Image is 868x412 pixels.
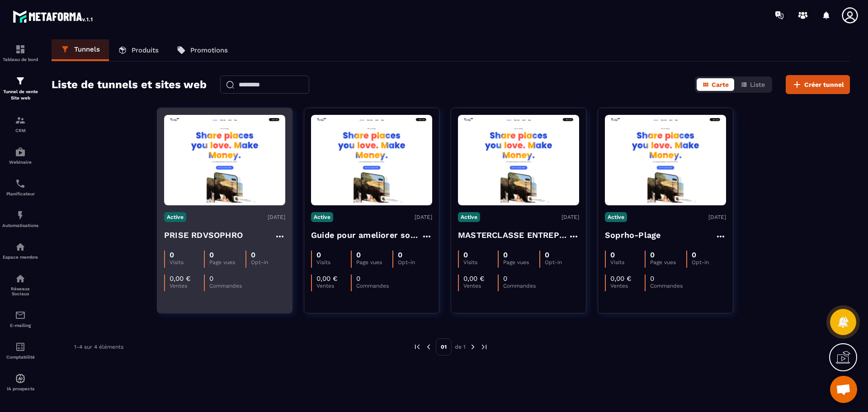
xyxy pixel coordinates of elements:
[15,273,26,284] img: social-network
[209,259,245,265] p: Page vues
[2,128,38,133] p: CRM
[2,255,38,260] p: Espace membre
[750,81,765,88] span: Liste
[503,283,538,289] p: Commandes
[697,78,734,91] button: Carte
[650,251,655,259] p: 0
[2,191,38,196] p: Planificateur
[316,283,351,289] p: Ventes
[2,323,38,328] p: E-mailing
[415,214,432,220] p: [DATE]
[209,275,213,283] p: 0
[2,140,38,171] a: automationsautomationsWebinaire
[545,251,549,259] p: 0
[561,214,579,220] p: [DATE]
[413,343,421,351] img: prev
[109,39,168,61] a: Produits
[164,212,186,222] p: Active
[605,118,726,203] img: image
[458,212,480,222] p: Active
[311,229,421,242] h4: Guide pour ameliorer son sommeil
[2,266,38,303] a: social-networksocial-networkRéseaux Sociaux
[15,44,26,55] img: formation
[425,343,433,351] img: prev
[503,259,539,265] p: Page vues
[463,259,498,265] p: Visits
[463,283,498,289] p: Ventes
[74,45,100,53] p: Tunnels
[480,343,488,351] img: next
[2,69,38,108] a: formationformationTunnel de vente Site web
[311,118,432,203] img: image
[712,81,729,88] span: Carte
[74,344,123,350] p: 1-4 sur 4 éléments
[605,212,627,222] p: Active
[2,235,38,266] a: automationsautomationsEspace membre
[170,275,191,283] p: 0,00 €
[316,275,338,283] p: 0,00 €
[170,259,204,265] p: Visits
[503,275,507,283] p: 0
[356,283,391,289] p: Commandes
[168,39,237,61] a: Promotions
[15,373,26,384] img: automations
[13,8,94,24] img: logo
[170,283,204,289] p: Ventes
[2,57,38,62] p: Tableau de bord
[398,259,432,265] p: Opt-in
[610,251,615,259] p: 0
[356,259,392,265] p: Page vues
[2,160,38,165] p: Webinaire
[469,343,477,351] img: next
[2,335,38,366] a: accountantaccountantComptabilité
[458,229,568,242] h4: MASTERCLASSE ENTREPRENEUR
[503,251,508,259] p: 0
[164,229,243,242] h4: PRISE RDVSOPHRO
[2,108,38,140] a: formationformationCRM
[15,242,26,252] img: automations
[15,310,26,321] img: email
[2,171,38,203] a: schedulerschedulerPlanificateur
[15,115,26,126] img: formation
[209,283,244,289] p: Commandes
[316,259,351,265] p: Visits
[692,259,726,265] p: Opt-in
[356,275,360,283] p: 0
[458,118,579,203] img: image
[2,386,38,391] p: IA prospects
[2,223,38,228] p: Automatisations
[15,147,26,157] img: automations
[15,178,26,189] img: scheduler
[316,251,321,259] p: 0
[692,251,696,259] p: 0
[398,251,402,259] p: 0
[311,212,333,222] p: Active
[15,210,26,221] img: automations
[786,75,850,94] button: Créer tunnel
[2,203,38,235] a: automationsautomationsAutomatisations
[170,251,174,259] p: 0
[605,229,660,242] h4: Soprho-Plage
[610,259,645,265] p: Visits
[463,251,468,259] p: 0
[190,46,228,54] p: Promotions
[356,251,361,259] p: 0
[610,275,632,283] p: 0,00 €
[545,259,579,265] p: Opt-in
[610,283,645,289] p: Ventes
[251,259,285,265] p: Opt-in
[209,251,214,259] p: 0
[268,214,285,220] p: [DATE]
[708,214,726,220] p: [DATE]
[2,303,38,335] a: emailemailE-mailing
[804,80,844,89] span: Créer tunnel
[52,39,109,61] a: Tunnels
[164,118,285,203] img: image
[650,275,654,283] p: 0
[650,283,684,289] p: Commandes
[735,78,770,91] button: Liste
[15,341,26,352] img: accountant
[2,286,38,296] p: Réseaux Sociaux
[2,37,38,69] a: formationformationTableau de bord
[52,76,207,94] h2: Liste de tunnels et sites web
